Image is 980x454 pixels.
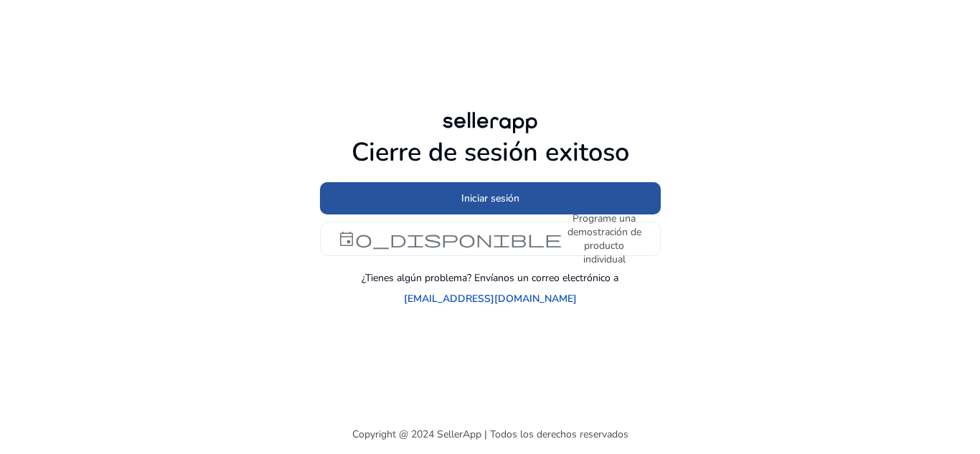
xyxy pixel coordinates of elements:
button: evento_disponiblePrograme una demostración de producto individual [320,222,661,256]
a: [EMAIL_ADDRESS][DOMAIN_NAME] [404,291,577,306]
font: [EMAIL_ADDRESS][DOMAIN_NAME] [404,292,577,306]
font: ¿Tienes algún problema? Envíanos un correo electrónico a [362,271,618,285]
font: Programe una demostración de producto individual [567,212,641,266]
font: Copyright @ 2024 SellerApp | Todos los derechos reservados [352,427,628,441]
button: Iniciar sesión [320,182,661,214]
font: evento_disponible [338,229,562,249]
font: Iniciar sesión [461,191,519,205]
font: Cierre de sesión exitoso [352,135,629,170]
